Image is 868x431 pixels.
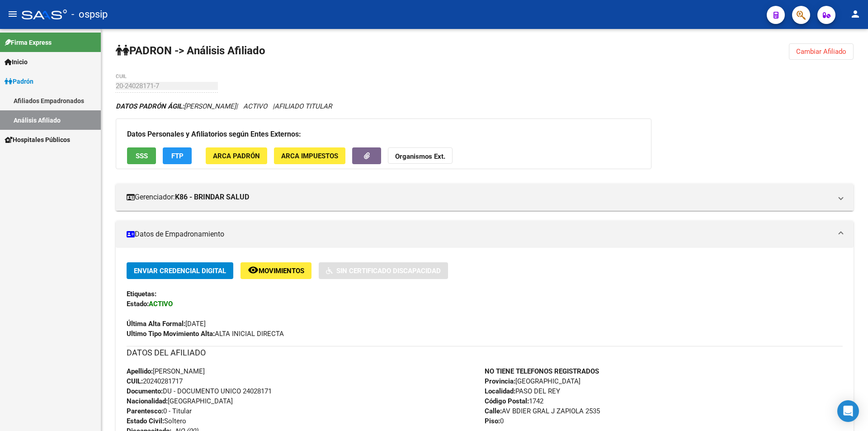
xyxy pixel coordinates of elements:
span: Hospitales Públicos [5,135,70,145]
span: ALTA INICIAL DIRECTA [127,330,284,338]
mat-expansion-panel-header: Datos de Empadronamiento [116,221,854,248]
strong: Estado: [127,300,149,308]
div: Open Intercom Messenger [837,400,859,422]
mat-panel-title: Datos de Empadronamiento [127,229,832,239]
span: PASO DEL REY [485,387,560,395]
i: | ACTIVO | [116,102,332,110]
span: DU - DOCUMENTO UNICO 24028171 [127,387,272,395]
strong: NO TIENE TELEFONOS REGISTRADOS [485,367,599,375]
span: Movimientos [259,267,304,275]
span: Padrón [5,76,33,86]
strong: PADRON -> Análisis Afiliado [116,44,265,57]
span: - ospsip [71,5,108,24]
strong: Estado Civil: [127,417,164,425]
span: [DATE] [127,320,206,328]
strong: Apellido: [127,367,153,375]
strong: Calle: [485,407,502,415]
mat-icon: person [850,9,861,19]
strong: DATOS PADRÓN ÁGIL: [116,102,184,110]
span: [PERSON_NAME] [116,102,236,110]
span: ARCA Padrón [213,152,260,160]
button: SSS [127,147,156,164]
strong: Provincia: [485,377,515,385]
h3: Datos Personales y Afiliatorios según Entes Externos: [127,128,640,141]
span: [PERSON_NAME] [127,367,205,375]
strong: Nacionalidad: [127,397,168,405]
span: Sin Certificado Discapacidad [336,267,441,275]
span: Firma Express [5,38,52,47]
strong: Última Alta Formal: [127,320,185,328]
button: Enviar Credencial Digital [127,262,233,279]
strong: Etiquetas: [127,290,156,298]
span: ARCA Impuestos [281,152,338,160]
strong: Organismos Ext. [395,152,445,161]
button: Movimientos [241,262,311,279]
strong: ACTIVO [149,300,173,308]
strong: Piso: [485,417,500,425]
span: [GEOGRAPHIC_DATA] [485,377,580,385]
span: 20240281717 [127,377,183,385]
h3: DATOS DEL AFILIADO [127,346,843,359]
span: 0 [485,417,504,425]
mat-icon: remove_red_eye [248,265,259,275]
strong: K86 - BRINDAR SALUD [175,192,249,202]
strong: Parentesco: [127,407,163,415]
button: Cambiar Afiliado [789,43,854,60]
strong: Ultimo Tipo Movimiento Alta: [127,330,215,338]
span: AFILIADO TITULAR [274,102,332,110]
button: Organismos Ext. [388,147,453,164]
button: FTP [163,147,192,164]
span: Cambiar Afiliado [796,47,846,56]
span: AV BDIER GRAL J ZAPIOLA 2535 [485,407,600,415]
span: 0 - Titular [127,407,192,415]
button: Sin Certificado Discapacidad [319,262,448,279]
span: SSS [136,152,148,160]
span: FTP [171,152,184,160]
span: [GEOGRAPHIC_DATA] [127,397,233,405]
span: Soltero [127,417,186,425]
mat-panel-title: Gerenciador: [127,192,832,202]
button: ARCA Padrón [206,147,267,164]
strong: Documento: [127,387,163,395]
mat-icon: menu [7,9,18,19]
mat-expansion-panel-header: Gerenciador:K86 - BRINDAR SALUD [116,184,854,211]
span: Inicio [5,57,28,67]
span: Enviar Credencial Digital [134,267,226,275]
strong: Localidad: [485,387,515,395]
button: ARCA Impuestos [274,147,345,164]
strong: CUIL: [127,377,143,385]
span: 1742 [485,397,543,405]
strong: Código Postal: [485,397,529,405]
